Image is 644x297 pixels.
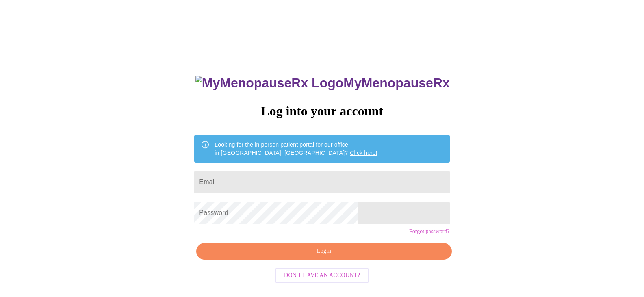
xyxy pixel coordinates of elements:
span: Login [206,246,442,256]
a: Click here! [350,150,377,156]
button: Don't have an account? [275,268,369,284]
button: Login [196,243,451,260]
h3: Log into your account [194,104,449,119]
div: Looking for the in person patient portal for our office in [GEOGRAPHIC_DATA], [GEOGRAPHIC_DATA]? [215,137,377,160]
a: Forgot password? [409,228,450,235]
img: MyMenopauseRx Logo [195,76,343,91]
span: Don't have an account? [284,271,360,281]
h3: MyMenopauseRx [195,76,450,91]
a: Don't have an account? [273,271,371,278]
